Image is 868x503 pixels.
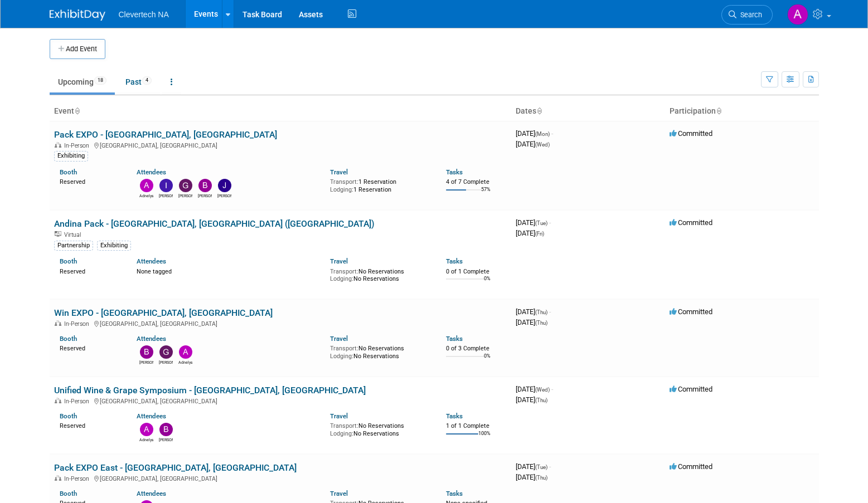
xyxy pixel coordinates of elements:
span: In-Person [64,142,93,149]
div: None tagged [137,266,322,276]
img: In-Person Event [55,475,61,481]
img: Beth Zarnick-Duffy [140,345,153,359]
a: Booth [60,168,77,176]
span: Committed [670,218,712,227]
span: - [549,462,551,471]
div: No Reservations No Reservations [330,266,429,283]
span: (Tue) [535,220,547,226]
span: Committed [670,129,712,138]
div: Adnelys Hernandez [178,359,192,365]
td: 57% [481,187,491,202]
a: Travel [330,168,348,176]
span: Lodging: [330,275,353,282]
div: 0 of 3 Complete [446,345,507,353]
img: Adnelys Hernandez [140,423,153,436]
div: Reserved [60,266,120,276]
a: Tasks [446,412,463,420]
div: [GEOGRAPHIC_DATA], [GEOGRAPHIC_DATA] [54,396,507,405]
a: Tasks [446,490,463,497]
span: (Mon) [535,131,550,137]
div: [GEOGRAPHIC_DATA], [GEOGRAPHIC_DATA] [54,140,507,149]
span: Committed [670,385,712,393]
span: [DATE] [516,129,553,138]
a: Sort by Start Date [536,106,542,115]
span: [DATE] [516,218,551,227]
a: Attendees [137,168,166,176]
div: Giorgio Zanardi [159,359,173,365]
a: Attendees [137,257,166,265]
div: 0 of 1 Complete [446,268,507,276]
img: Giorgio Zanardi [179,179,192,192]
div: Jean St-Martin [217,192,231,199]
span: [DATE] [516,395,547,404]
img: Beth Zarnick-Duffy [198,179,212,192]
span: (Tue) [535,464,547,470]
a: Attendees [137,412,166,420]
img: Virtual Event [55,231,61,237]
div: Giorgio Zanardi [178,192,192,199]
span: 18 [94,76,106,85]
a: Past4 [117,71,160,92]
img: Beth Zarnick-Duffy [159,423,173,436]
a: Booth [60,490,77,497]
a: Booth [60,412,77,420]
img: Adnelys Hernandez [179,345,192,359]
div: No Reservations No Reservations [330,420,429,437]
span: (Thu) [535,320,547,326]
span: Transport: [330,422,358,429]
a: Travel [330,412,348,420]
td: 0% [484,353,491,368]
span: Search [736,11,762,19]
a: Upcoming18 [50,71,115,92]
span: In-Person [64,320,93,328]
span: [DATE] [516,462,551,471]
span: [DATE] [516,385,553,393]
span: Committed [670,307,712,316]
a: Tasks [446,335,463,343]
span: Transport: [330,268,358,275]
div: Beth Zarnick-Duffy [198,192,212,199]
span: (Wed) [535,387,550,393]
span: (Thu) [535,309,547,315]
span: - [549,218,551,227]
div: [GEOGRAPHIC_DATA], [GEOGRAPHIC_DATA] [54,473,507,482]
div: No Reservations No Reservations [330,343,429,360]
th: Dates [511,102,665,121]
span: 4 [142,76,152,85]
div: Reserved [60,343,120,353]
a: Pack EXPO - [GEOGRAPHIC_DATA], [GEOGRAPHIC_DATA] [54,129,277,140]
img: Adnelys Hernandez [140,179,153,192]
img: ExhibitDay [50,9,105,21]
span: (Thu) [535,397,547,403]
td: 100% [478,431,491,446]
button: Add Event [50,39,105,59]
div: 1 of 1 Complete [446,422,507,430]
div: Reserved [60,176,120,186]
a: Sort by Event Name [74,106,80,115]
span: [DATE] [516,307,551,316]
img: In-Person Event [55,398,61,403]
span: Lodging: [330,186,353,193]
span: - [551,129,553,138]
span: Transport: [330,178,358,185]
div: Beth Zarnick-Duffy [159,436,173,443]
span: [DATE] [516,318,547,326]
div: 4 of 7 Complete [446,178,507,186]
span: - [549,307,551,316]
td: 0% [484,276,491,291]
span: In-Person [64,475,93,482]
div: [GEOGRAPHIC_DATA], [GEOGRAPHIC_DATA] [54,319,507,328]
a: Pack EXPO East - [GEOGRAPHIC_DATA], [GEOGRAPHIC_DATA] [54,462,297,473]
div: Partnership [54,241,93,251]
div: Beth Zarnick-Duffy [139,359,153,365]
a: Sort by Participation Type [716,106,721,115]
div: Exhibiting [97,241,131,251]
a: Unified Wine & Grape Symposium - [GEOGRAPHIC_DATA], [GEOGRAPHIC_DATA] [54,385,366,395]
span: - [551,385,553,393]
span: [DATE] [516,229,544,237]
span: (Thu) [535,475,547,481]
div: Adnelys Hernandez [139,192,153,199]
div: Reserved [60,420,120,430]
span: (Fri) [535,231,544,237]
img: In-Person Event [55,320,61,326]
